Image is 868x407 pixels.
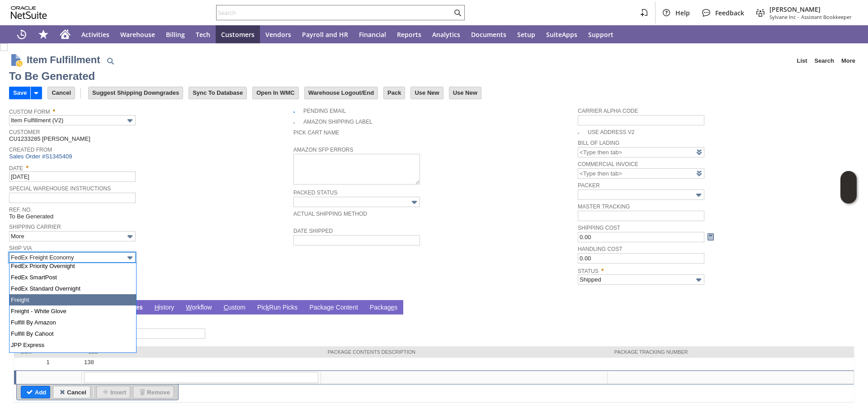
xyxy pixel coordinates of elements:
[155,304,159,311] span: H
[265,30,291,39] span: Vendors
[9,339,136,351] div: JPP Express
[82,358,321,370] td: 138
[693,190,704,200] img: More Options
[578,203,630,210] a: Master Tracking
[797,14,799,20] span: -
[327,304,330,311] span: g
[9,207,32,213] a: Ref. No.
[811,54,838,68] a: Search
[266,304,269,311] span: k
[546,30,577,39] span: SuiteApps
[224,304,228,311] span: C
[793,54,811,68] a: List
[216,25,260,43] a: Customers
[81,30,109,39] span: Activities
[578,140,619,146] a: Bill Of Lading
[9,147,52,153] a: Created From
[133,386,174,398] input: Remove
[53,386,90,398] input: Cancel
[217,7,452,18] input: Search
[541,25,583,43] a: SuiteApps
[253,87,298,99] input: Open In WMC
[303,119,373,125] a: Amazon Shipping Label
[693,275,704,285] img: More Options
[189,87,246,99] input: Sync To Database
[307,304,360,312] a: Package Content
[9,115,136,125] input: Item Fulfillment (V2)
[293,211,367,217] a: Actual Shipping Method
[16,29,27,40] svg: Recent Records
[9,165,23,171] a: Date
[293,129,340,136] a: Pick Cart Name
[125,231,135,242] img: More Options
[222,304,248,312] a: Custom
[33,25,54,43] div: Shortcuts
[578,268,599,274] a: Status
[578,246,623,252] a: Handling Cost
[21,386,50,398] input: Add
[391,304,395,311] span: e
[48,87,75,99] input: Cancel
[293,228,333,234] a: Date Shipped
[125,253,135,263] img: More Options
[715,9,744,17] span: Feedback
[588,129,634,135] a: Use Address V2
[9,129,40,135] a: Customer
[466,25,512,43] a: Documents
[9,185,111,192] a: Special Warehouse Instructions
[614,349,847,355] div: Package Tracking Number
[11,6,47,19] svg: logo
[843,302,854,313] a: Unrolled view on
[9,294,136,305] div: Freight
[9,272,136,283] div: FedEx SmartPost
[588,30,613,39] span: Support
[11,25,33,43] a: Recent Records
[432,30,460,39] span: Analytics
[9,260,136,272] div: FedEx Priority Overnight
[9,213,53,220] span: To Be Generated
[578,225,620,231] a: Shipping Cost
[411,87,443,99] input: Use New
[293,147,353,153] a: Amazon SFP Errors
[305,87,377,99] input: Warehouse Logout/End
[578,182,599,189] a: Packer
[578,161,638,167] a: Commercial Invoice
[769,5,852,14] span: [PERSON_NAME]
[578,168,704,179] input: <Type then tab>
[840,188,857,204] span: Oracle Guided Learning Widget. To move around, please hold and drag
[97,386,130,398] input: Insert
[27,52,100,67] h1: Item Fulfillment
[384,87,405,99] input: Pack
[9,87,30,99] input: Save
[303,108,346,114] a: Pending Email
[354,25,392,43] a: Financial
[9,245,32,251] a: Ship Via
[583,25,619,43] a: Support
[801,14,852,20] span: Assistant Bookkeeper
[190,25,216,43] a: Tech
[838,54,859,68] a: More
[9,224,61,230] a: Shipping Carrier
[512,25,541,43] a: Setup
[105,55,116,66] img: Quick Find
[260,25,297,43] a: Vendors
[9,283,136,294] div: FedEx Standard Overnight
[328,349,601,355] div: Package Contents Description
[152,304,177,312] a: History
[9,109,50,115] a: Custom Form
[255,304,300,312] a: PickRun Picks
[517,30,535,39] span: Setup
[38,29,49,40] svg: Shortcuts
[397,30,421,39] span: Reports
[392,25,427,43] a: Reports
[9,317,136,328] div: Fulfill By Amazon
[111,304,145,312] a: Packages
[9,252,136,263] input: FedEx Freight Economy
[184,304,214,312] a: Workflow
[120,30,155,39] span: Warehouse
[89,349,314,355] div: lbs
[9,351,136,362] div: Mainfreight
[449,87,481,99] input: Use New
[359,30,386,39] span: Financial
[297,25,354,43] a: Payroll and HR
